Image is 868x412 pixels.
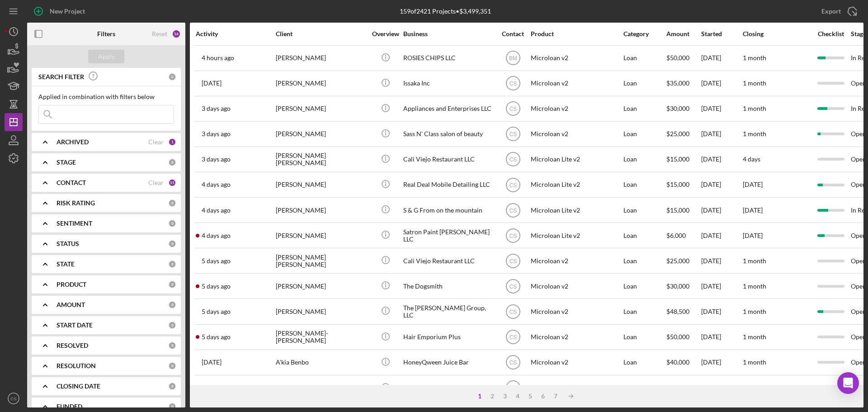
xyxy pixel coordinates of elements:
[531,198,621,222] div: Microloan Lite v2
[623,122,665,146] div: Loan
[701,173,742,197] div: [DATE]
[499,393,511,400] div: 3
[666,299,700,323] div: $48,500
[168,158,176,166] div: 0
[276,147,366,171] div: [PERSON_NAME] [PERSON_NAME]
[743,54,766,62] time: 1 month
[403,97,494,121] div: Appliances and Enterprises LLC
[509,334,517,341] text: CS
[701,350,742,374] div: [DATE]
[202,130,231,137] time: 2025-08-22 17:28
[202,207,231,214] time: 2025-08-21 18:57
[509,207,517,213] text: CS
[168,138,176,146] div: 1
[38,93,174,100] div: Applied in combination with filters below
[88,50,124,63] button: Apply
[57,383,100,390] b: CLOSING DATE
[57,138,89,146] b: ARCHIVED
[666,147,700,171] div: $15,000
[57,240,79,247] b: STATUS
[531,350,621,374] div: Microloan v2
[666,223,700,247] div: $6,000
[623,274,665,298] div: Loan
[403,147,494,171] div: Cali Viejo Restaurant LLC
[509,156,517,163] text: CS
[812,2,863,20] button: Export
[57,179,86,186] b: CONTACT
[623,376,665,400] div: Loan
[152,30,167,38] div: Reset
[403,299,494,323] div: The [PERSON_NAME] Group, LLC
[623,30,665,38] div: Category
[57,322,93,329] b: START DATE
[202,156,231,163] time: 2025-08-22 17:10
[509,385,517,391] text: CS
[623,46,665,70] div: Loan
[821,2,841,20] div: Export
[168,321,176,329] div: 0
[276,71,366,95] div: [PERSON_NAME]
[403,30,494,38] div: Business
[276,46,366,70] div: [PERSON_NAME]
[531,299,621,323] div: Microloan v2
[202,105,231,112] time: 2025-08-22 21:32
[666,274,700,298] div: $30,000
[531,30,621,38] div: Product
[531,223,621,247] div: Microloan Lite v2
[276,173,366,197] div: [PERSON_NAME]
[57,362,96,369] b: RESOLUTION
[276,249,366,273] div: [PERSON_NAME] [PERSON_NAME]
[202,333,231,341] time: 2025-08-20 20:08
[743,30,811,38] div: Closing
[202,359,222,366] time: 2025-08-19 19:58
[509,283,517,289] text: CS
[276,223,366,247] div: [PERSON_NAME]
[276,97,366,121] div: [PERSON_NAME]
[666,122,700,146] div: $25,000
[276,299,366,323] div: [PERSON_NAME]
[202,80,222,87] time: 2025-08-23 20:47
[202,308,231,315] time: 2025-08-20 21:53
[701,274,742,298] div: [DATE]
[403,173,494,197] div: Real Deal Mobile Detailing LLC
[403,249,494,273] div: Cali Viejo Restaurant LLC
[623,350,665,374] div: Loan
[743,232,763,239] time: [DATE]
[98,50,115,63] div: Apply
[403,198,494,222] div: S & G From on the mountain
[701,97,742,121] div: [DATE]
[623,198,665,222] div: Loan
[743,206,763,214] time: [DATE]
[168,403,176,411] div: 0
[196,30,275,38] div: Activity
[168,179,176,187] div: 15
[531,173,621,197] div: Microloan Lite v2
[202,384,222,391] time: 2025-08-19 19:46
[403,274,494,298] div: The Dogsmith
[496,30,530,38] div: Contact
[27,2,94,20] button: New Project
[202,232,231,239] time: 2025-08-21 14:22
[148,138,164,146] div: Clear
[276,198,366,222] div: [PERSON_NAME]
[537,393,549,400] div: 6
[701,325,742,349] div: [DATE]
[403,46,494,70] div: ROSIES CHIPS LLC
[531,325,621,349] div: Microloan v2
[403,376,494,400] div: JSY Business Services LLC
[57,260,75,268] b: STATE
[666,198,700,222] div: $15,000
[168,341,176,350] div: 0
[531,97,621,121] div: Microloan v2
[666,173,700,197] div: $15,000
[743,104,766,112] time: 1 month
[666,46,700,70] div: $50,000
[623,299,665,323] div: Loan
[531,249,621,273] div: Microloan v2
[57,403,82,410] b: FUNDED
[701,30,742,38] div: Started
[666,376,700,400] div: $50,000
[837,372,859,394] div: Open Intercom Messenger
[743,79,766,87] time: 1 month
[168,260,176,268] div: 0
